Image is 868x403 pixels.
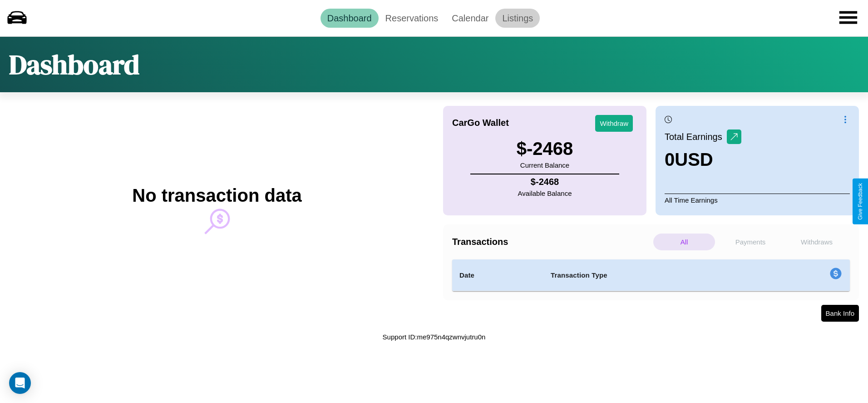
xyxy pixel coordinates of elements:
[517,159,573,171] p: Current Balance
[9,46,139,83] h1: Dashboard
[665,129,727,145] p: Total Earnings
[786,234,848,250] p: Withdraws
[653,234,715,250] p: All
[518,187,572,199] p: Available Balance
[517,139,573,159] h3: $ -2468
[321,9,379,28] a: Dashboard
[452,118,509,128] h4: CarGo Wallet
[383,331,486,343] p: Support ID: me975n4qzwnvjutru0n
[445,9,495,28] a: Calendar
[518,177,572,187] h4: $ -2468
[495,9,540,28] a: Listings
[132,185,301,206] h2: No transaction data
[857,183,863,220] div: Give Feedback
[551,270,756,281] h4: Transaction Type
[452,237,651,247] h4: Transactions
[821,305,859,322] button: Bank Info
[452,259,850,291] table: simple table
[665,149,741,170] h3: 0 USD
[459,270,536,281] h4: Date
[665,194,850,206] p: All Time Earnings
[595,115,633,132] button: Withdraw
[379,9,445,28] a: Reservations
[9,372,31,394] div: Open Intercom Messenger
[720,234,781,250] p: Payments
